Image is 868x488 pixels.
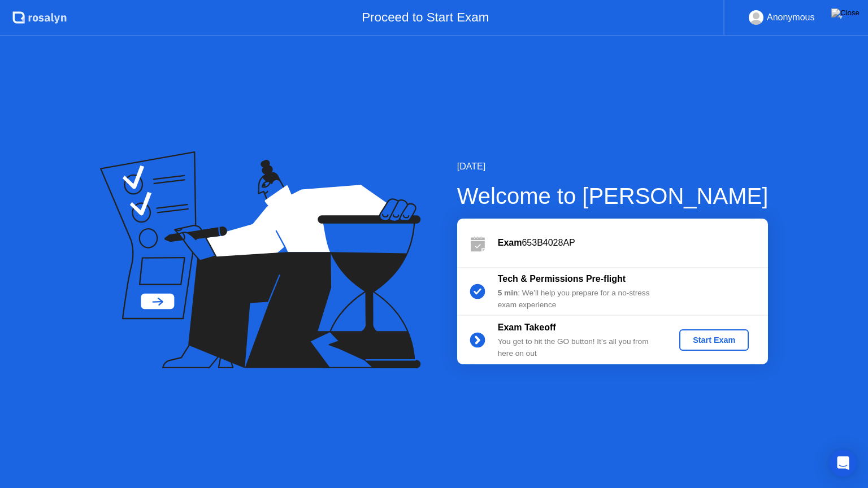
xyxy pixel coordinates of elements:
b: Exam Takeoff [498,323,556,332]
div: [DATE] [457,160,769,173]
button: Start Exam [679,329,749,351]
img: Close [831,8,860,18]
b: Tech & Permissions Pre-flight [498,274,626,284]
div: Anonymous [767,10,815,25]
div: Welcome to [PERSON_NAME] [457,179,769,213]
div: : We’ll help you prepare for a no-stress exam experience [498,287,661,311]
div: 653B4028AP [498,236,768,250]
div: You get to hit the GO button! It’s all you from here on out [498,336,661,359]
div: Start Exam [684,335,744,345]
b: 5 min [498,289,518,297]
b: Exam [498,238,522,247]
div: Open Intercom Messenger [830,450,857,477]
